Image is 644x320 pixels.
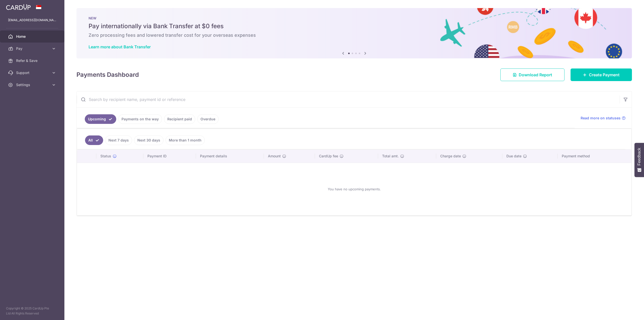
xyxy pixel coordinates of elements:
a: Recipient paid [164,114,195,124]
a: Upcoming [85,114,116,124]
img: CardUp [6,4,31,10]
a: Next 30 days [134,135,164,145]
h6: Zero processing fees and lowered transfer cost for your overseas expenses [89,32,620,38]
a: Payments on the way [118,114,162,124]
a: More than 1 month [166,135,205,145]
a: Read more on statuses [581,116,626,121]
p: NEW [89,16,620,20]
span: Total amt. [382,154,399,159]
th: Payment details [196,150,264,163]
img: Bank transfer banner [76,8,632,58]
h4: Payments Dashboard [76,70,139,79]
span: Refer & Save [16,58,49,63]
span: Status [100,154,111,159]
span: Pay [16,46,49,51]
span: Read more on statuses [581,116,621,121]
input: Search by recipient name, payment id or reference [77,91,620,108]
span: Settings [16,82,49,87]
a: Download Report [500,68,565,81]
th: Payment ID [143,150,196,163]
button: Feedback - Show survey [634,143,644,177]
span: Support [16,70,49,75]
span: Create Payment [589,72,620,78]
a: All [85,135,103,145]
p: [EMAIL_ADDRESS][DOMAIN_NAME] [8,18,56,23]
span: Download Report [519,72,552,78]
span: Charge date [440,154,461,159]
span: CardUp fee [319,154,338,159]
a: Create Payment [571,68,632,81]
a: Learn more about Bank Transfer [89,44,151,49]
span: Due date [506,154,521,159]
span: Amount [268,154,281,159]
div: You have no upcoming payments. [83,167,625,211]
span: Feedback [637,148,641,165]
a: Overdue [197,114,219,124]
a: Next 7 days [105,135,132,145]
th: Payment method [558,150,631,163]
h5: Pay internationally via Bank Transfer at $0 fees [89,22,620,30]
span: Home [16,34,49,39]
